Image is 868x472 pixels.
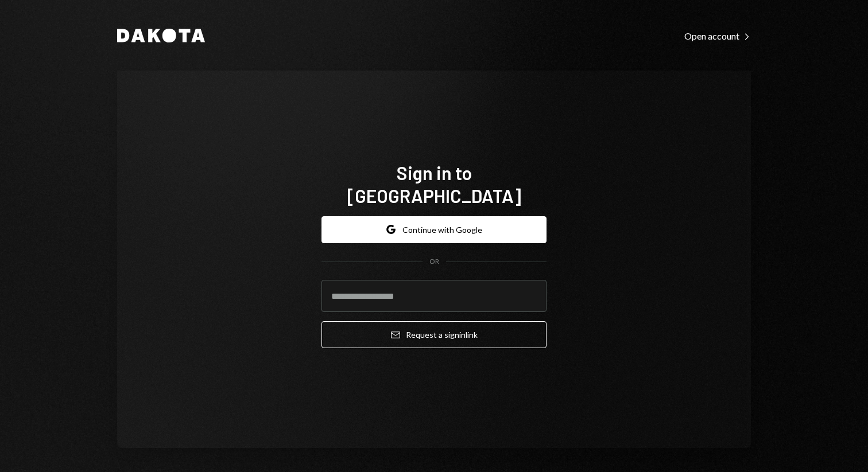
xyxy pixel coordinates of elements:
button: Request a signinlink [321,321,547,348]
h1: Sign in to [GEOGRAPHIC_DATA] [321,161,547,207]
div: OR [429,257,439,267]
button: Continue with Google [321,216,547,243]
a: Open account [684,29,751,42]
div: Open account [684,30,751,42]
